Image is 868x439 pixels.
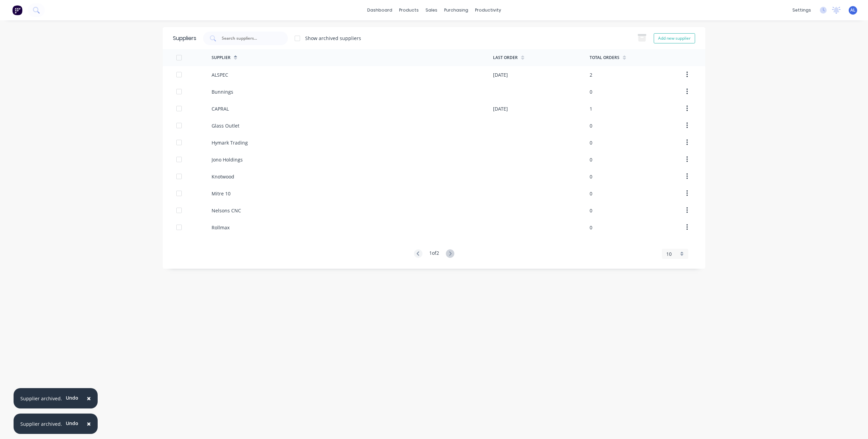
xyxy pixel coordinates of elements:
[590,156,592,163] div: 0
[850,7,855,13] span: AL
[590,207,592,214] div: 0
[212,88,233,95] div: Bunnings
[212,207,241,214] div: Nelsons CNC
[173,34,196,42] div: Suppliers
[654,33,695,43] button: Add new supplier
[666,250,672,257] span: 10
[493,71,508,78] div: [DATE]
[12,5,22,15] img: Factory
[493,55,518,61] div: Last Order
[590,88,592,95] div: 0
[80,416,98,432] button: Close
[212,122,239,129] div: Glass Outlet
[472,5,505,15] div: productivity
[422,5,441,15] div: sales
[590,55,619,61] div: Total Orders
[87,394,91,403] span: ×
[212,173,234,180] div: Knotwood
[590,190,592,197] div: 0
[590,71,592,78] div: 2
[789,5,814,15] div: settings
[396,5,422,15] div: products
[590,173,592,180] div: 0
[212,190,231,197] div: Mitre 10
[305,35,361,42] div: Show archived suppliers
[590,139,592,146] div: 0
[221,35,277,42] input: Search suppliers...
[441,5,472,15] div: purchasing
[212,156,243,163] div: Jono Holdings
[429,249,439,259] div: 1 of 2
[590,224,592,231] div: 0
[212,105,229,112] div: CAPRAL
[212,71,228,78] div: ALSPEC
[212,55,231,61] div: Supplier
[212,139,248,146] div: Hymark Trading
[212,224,230,231] div: Rollmax
[20,395,62,402] div: Supplier archived.
[87,419,91,428] span: ×
[20,420,62,427] div: Supplier archived.
[590,122,592,129] div: 0
[62,418,82,428] button: Undo
[590,105,592,112] div: 1
[80,390,98,406] button: Close
[62,393,82,403] button: Undo
[364,5,396,15] a: dashboard
[493,105,508,112] div: [DATE]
